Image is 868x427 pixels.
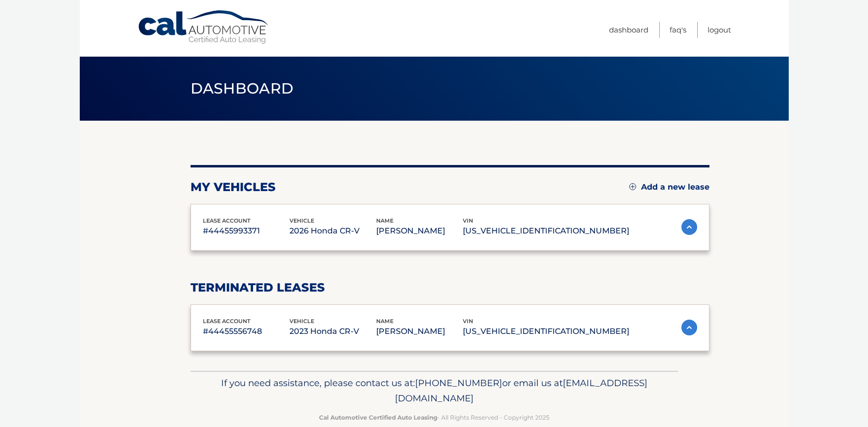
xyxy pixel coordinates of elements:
p: #44455556748 [203,325,289,338]
img: add.svg [629,183,636,190]
a: Logout [707,22,731,38]
a: FAQ's [670,22,686,38]
p: [US_VEHICLE_IDENTIFICATION_NUMBER] [463,224,629,238]
span: lease account [203,217,251,224]
span: vehicle [289,318,314,325]
a: Cal Automotive [137,10,270,45]
span: vin [463,217,473,224]
p: If you need assistance, please contact us at: or email us at [197,375,672,407]
a: Add a new lease [629,182,709,192]
p: [US_VEHICLE_IDENTIFICATION_NUMBER] [463,325,629,338]
span: Dashboard [191,79,294,98]
span: [PHONE_NUMBER] [415,377,502,389]
h2: terminated leases [191,280,709,295]
p: 2023 Honda CR-V [289,325,376,338]
img: accordion-active.svg [681,320,697,335]
p: [PERSON_NAME] [376,325,463,338]
span: name [376,217,393,224]
p: #44455993371 [203,224,289,238]
p: 2026 Honda CR-V [289,224,376,238]
span: vin [463,318,473,325]
span: name [376,318,393,325]
strong: Cal Automotive Certified Auto Leasing [319,414,437,421]
a: Dashboard [609,22,648,38]
p: [PERSON_NAME] [376,224,463,238]
p: - All Rights Reserved - Copyright 2025 [197,412,672,423]
h2: my vehicles [191,180,276,195]
span: vehicle [289,217,314,224]
span: lease account [203,318,251,325]
img: accordion-active.svg [681,219,697,235]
